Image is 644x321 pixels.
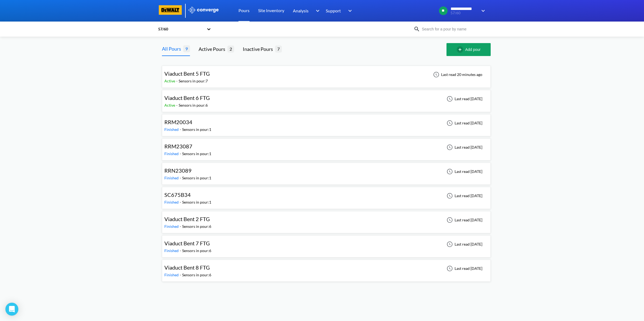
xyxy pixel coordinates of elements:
div: Open Intercom Messenger [5,303,18,316]
img: downArrow.svg [345,8,353,14]
a: Viaduct Bent 6 FTGActive-Sensors in pour:6Last read [DATE] [162,96,491,101]
a: RRN23089Finished-Sensors in pour:1Last read [DATE] [162,169,491,173]
span: Finished [164,151,180,156]
img: logo-dewalt.svg [158,5,183,15]
div: Last read [DATE] [444,96,484,102]
a: Viaduct Bent 2 FTGFinished-Sensors in pour:6Last read [DATE] [162,217,491,222]
a: RRM20034Finished-Sensors in pour:1Last read [DATE] [162,120,491,125]
div: Sensors in pour: 1 [182,199,211,205]
span: RRN23089 [164,167,192,174]
span: Analysis [293,7,309,14]
div: Last read [DATE] [444,144,484,151]
div: Last read [DATE] [444,265,484,272]
span: Finished [164,248,180,253]
div: Sensors in pour: 6 [182,224,211,229]
div: Inactive Pours [243,45,275,53]
span: RRM20034 [164,119,192,125]
span: - [180,248,182,253]
span: - [176,103,179,107]
span: 9 [183,45,190,52]
a: Viaduct Bent 5 FTGActive-Sensors in pour:7Last read 20 minutes ago [162,72,491,76]
div: Active Pours [199,45,227,53]
span: Viaduct Bent 8 FTG [164,264,210,271]
span: - [180,176,182,180]
div: Last read [DATE] [444,241,484,247]
img: icon-search.svg [414,26,420,32]
div: Last read [DATE] [444,217,484,223]
div: Sensors in pour: 6 [182,248,211,254]
span: Active [164,79,176,83]
span: - [180,224,182,229]
a: Viaduct Bent 7 FTGFinished-Sensors in pour:6Last read [DATE] [162,242,491,246]
span: RRM23087 [164,143,192,149]
img: downArrow.svg [312,8,321,14]
span: - [180,200,182,204]
span: 7 [275,46,282,52]
span: Viaduct Bent 7 FTG [164,240,210,246]
span: Finished [164,200,180,204]
span: Support [326,7,341,14]
span: Finished [164,127,180,132]
span: Active [164,103,176,107]
a: Viaduct Bent 8 FTGFinished-Sensors in pour:6Last read [DATE] [162,266,491,270]
span: Finished [164,273,180,277]
span: Viaduct Bent 5 FTG [164,70,210,77]
div: Last read [DATE] [444,193,484,199]
span: Finished [164,176,180,180]
div: Sensors in pour: 1 [182,151,211,157]
div: Sensors in pour: 1 [182,175,211,181]
span: Viaduct Bent 6 FTG [164,95,210,101]
div: All Pours [162,45,183,53]
div: Last read [DATE] [444,120,484,126]
div: Sensors in pour: 7 [179,78,208,84]
span: - [180,127,182,132]
img: add-circle-outline.svg [457,46,465,53]
span: Finished [164,224,180,229]
span: 57/60 [451,11,478,15]
div: Last read 20 minutes ago [430,71,484,78]
a: RRM23087Finished-Sensors in pour:1Last read [DATE] [162,145,491,149]
span: - [180,151,182,156]
a: SC675B34Finished-Sensors in pour:1Last read [DATE] [162,193,491,198]
span: - [176,79,179,83]
span: SC675B34 [164,191,191,198]
div: Sensors in pour: 6 [182,272,211,278]
div: Sensors in pour: 1 [182,127,211,132]
button: Add pour [446,43,491,56]
span: 2 [227,46,234,52]
img: logo_ewhite.svg [188,6,219,13]
span: - [180,273,182,277]
div: 57/60 [158,26,204,32]
div: Sensors in pour: 6 [179,102,208,108]
span: Viaduct Bent 2 FTG [164,216,210,222]
img: downArrow.svg [478,8,486,14]
input: Search for a pour by name [420,26,485,32]
div: Last read [DATE] [444,168,484,175]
